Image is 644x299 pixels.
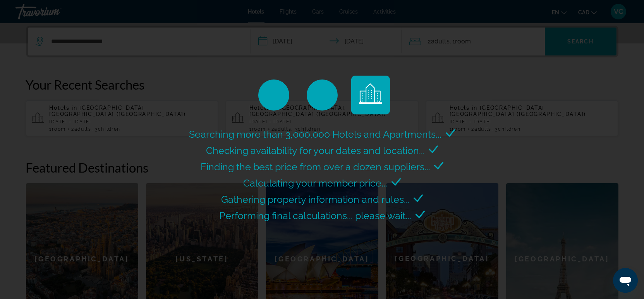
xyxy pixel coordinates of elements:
span: Finding the best price from over a dozen suppliers... [201,161,430,173]
span: Gathering property information and rules... [221,194,410,205]
span: Calculating your member price... [244,177,388,189]
span: Searching more than 3,000,000 Hotels and Apartments... [189,128,442,140]
span: Performing final calculations... please wait... [220,210,412,221]
iframe: Button to launch messaging window [613,268,638,293]
span: Checking availability for your dates and location... [206,145,425,156]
